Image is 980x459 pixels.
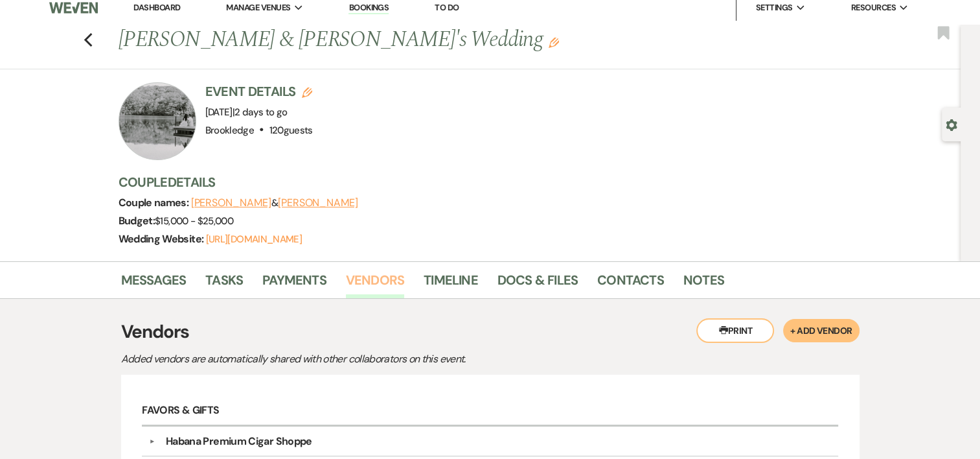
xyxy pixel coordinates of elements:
span: & [191,196,358,209]
button: Print [696,318,774,343]
p: Added vendors are automatically shared with other collaborators on this event. [121,351,575,368]
h6: Favors & Gifts [142,396,838,427]
a: Tasks [205,270,243,298]
h3: Event Details [205,82,313,100]
a: Docs & Files [497,270,578,298]
button: + Add Vendor [783,319,859,342]
span: 120 guests [269,124,312,137]
button: [PERSON_NAME] [191,198,271,208]
span: [DATE] [205,106,288,119]
button: [PERSON_NAME] [278,198,358,208]
a: Notes [683,270,724,298]
h1: [PERSON_NAME] & [PERSON_NAME]'s Wedding [119,25,699,56]
a: [URL][DOMAIN_NAME] [206,233,302,246]
span: 2 days to go [234,106,287,119]
a: To Do [435,2,459,13]
button: ▼ [144,438,160,445]
button: Open lead details [946,118,957,130]
button: Edit [549,36,559,48]
span: $15,000 - $25,000 [155,215,233,228]
span: Wedding Website: [119,232,206,246]
span: Brookledge [205,124,255,137]
span: Settings [756,1,793,14]
a: Contacts [597,270,664,298]
a: Timeline [424,270,478,298]
span: Resources [850,1,895,14]
span: Budget: [119,214,155,228]
span: Manage Venues [226,1,290,14]
a: Payments [262,270,326,298]
span: Couple names: [119,196,191,209]
a: Bookings [348,2,389,14]
a: Messages [121,270,187,298]
h3: Couple Details [119,173,844,191]
span: | [233,106,288,119]
a: Vendors [346,270,404,298]
a: Dashboard [133,2,180,13]
div: Habana Premium Cigar Shoppe [166,434,312,449]
h3: Vendors [121,318,860,346]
